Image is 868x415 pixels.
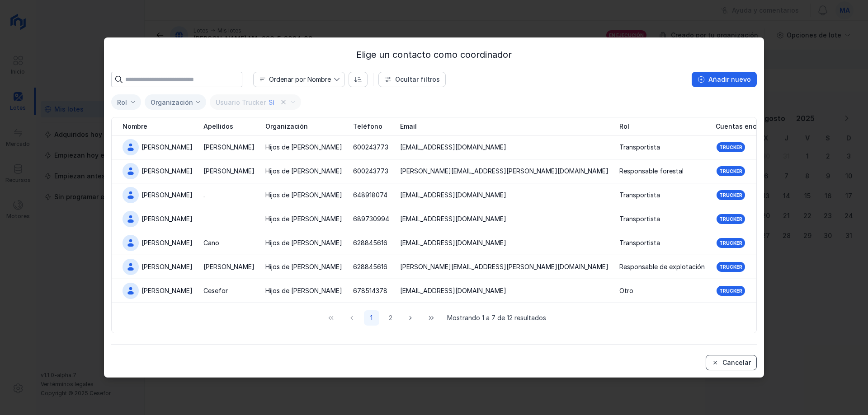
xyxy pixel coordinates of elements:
[265,191,342,200] div: Hijos de [PERSON_NAME]
[353,191,387,200] div: 648918074
[619,122,629,131] span: Rol
[265,262,342,271] div: Hijos de [PERSON_NAME]
[423,310,440,326] button: Last Page
[400,122,417,131] span: Email
[692,72,757,87] button: Añadir nuevo
[619,214,660,224] div: Transportista
[719,168,742,174] div: Trucker
[400,143,506,152] div: [EMAIL_ADDRESS][DOMAIN_NAME]
[123,122,147,131] span: Nombre
[400,238,506,247] div: [EMAIL_ADDRESS][DOMAIN_NAME]
[619,286,633,295] div: Otro
[353,122,382,131] span: Teléfono
[719,144,742,150] div: Trucker
[265,143,342,152] div: Hijos de [PERSON_NAME]
[447,313,546,322] span: Mostrando 1 a 7 de 12 resultados
[353,214,389,224] div: 689730994
[142,286,193,295] div: [PERSON_NAME]
[400,262,609,271] div: [PERSON_NAME][EMAIL_ADDRESS][PERSON_NAME][DOMAIN_NAME]
[716,122,785,131] span: Cuentas encontradas
[112,95,130,110] span: Seleccionar
[402,310,419,326] button: Next Page
[111,48,757,61] div: Elige un contacto como coordinador
[265,167,342,176] div: Hijos de [PERSON_NAME]
[719,192,742,198] div: Trucker
[254,72,334,87] span: Nombre
[265,286,342,295] div: Hijos de [PERSON_NAME]
[619,191,660,200] div: Transportista
[203,143,255,152] div: [PERSON_NAME]
[203,122,233,131] span: Apellidos
[353,167,388,176] div: 600243773
[142,262,193,271] div: [PERSON_NAME]
[722,358,751,367] div: Cancelar
[719,216,742,222] div: Trucker
[383,310,398,326] button: Page 2
[203,167,255,176] div: [PERSON_NAME]
[142,238,193,247] div: [PERSON_NAME]
[353,143,388,152] div: 600243773
[151,98,193,106] div: Organización
[142,191,193,200] div: [PERSON_NAME]
[619,167,684,176] div: Responsable forestal
[619,262,705,271] div: Responsable de explotación
[203,286,228,295] div: Cesefor
[203,262,255,271] div: [PERSON_NAME]
[400,191,506,200] div: [EMAIL_ADDRESS][DOMAIN_NAME]
[619,238,660,247] div: Transportista
[353,262,387,271] div: 628845616
[719,288,742,294] div: Trucker
[265,238,342,247] div: Hijos de [PERSON_NAME]
[142,167,193,176] div: [PERSON_NAME]
[203,238,219,247] div: Cano
[719,264,742,270] div: Trucker
[203,191,205,200] div: .
[353,286,387,295] div: 678514378
[400,167,609,176] div: [PERSON_NAME][EMAIL_ADDRESS][PERSON_NAME][DOMAIN_NAME]
[117,98,127,106] div: Rol
[142,214,193,224] div: [PERSON_NAME]
[708,75,751,84] div: Añadir nuevo
[400,214,506,224] div: [EMAIL_ADDRESS][DOMAIN_NAME]
[142,143,193,152] div: [PERSON_NAME]
[619,143,660,152] div: Transportista
[269,76,331,83] div: Ordenar por Nombre
[364,310,379,326] button: Page 1
[400,286,506,295] div: [EMAIL_ADDRESS][DOMAIN_NAME]
[706,355,757,370] button: Cancelar
[395,75,440,84] div: Ocultar filtros
[719,240,742,246] div: Trucker
[265,214,342,224] div: Hijos de [PERSON_NAME]
[265,122,308,131] span: Organización
[378,72,446,87] button: Ocultar filtros
[353,238,387,247] div: 628845616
